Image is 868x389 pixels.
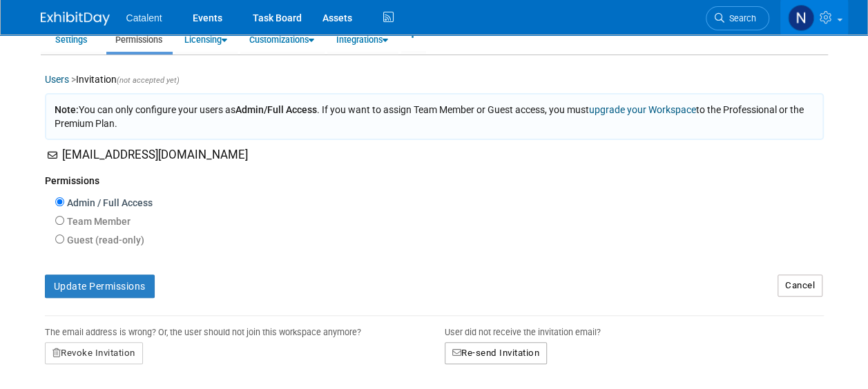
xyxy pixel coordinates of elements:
[45,72,824,93] div: Invitation
[71,74,76,85] span: >
[64,233,144,247] label: Guest (read-only)
[235,104,317,115] span: Admin/Full Access
[706,6,769,30] a: Search
[778,275,822,297] a: Cancel
[45,74,69,85] a: Users
[589,104,696,115] a: upgrade your Workspace
[45,275,155,298] button: Update Permissions
[45,316,424,342] div: The email address is wrong? Or, the user should not join this workspace anymore?
[445,342,548,364] button: Re-send Invitation
[64,215,131,228] label: Team Member
[126,12,162,23] span: Catalent
[55,104,79,115] span: Note:
[788,5,814,31] img: Nicole Bullock
[45,342,143,364] button: Revoke Invitation
[62,148,248,161] span: [EMAIL_ADDRESS][DOMAIN_NAME]
[41,12,110,26] img: ExhibitDay
[64,196,153,210] label: Admin / Full Access
[724,13,756,23] span: Search
[117,76,180,85] span: (not accepted yet)
[445,316,824,342] div: User did not receive the invitation email?
[45,163,824,194] div: Permissions
[55,104,804,129] span: You can only configure your users as . If you want to assign Team Member or Guest access, you mus...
